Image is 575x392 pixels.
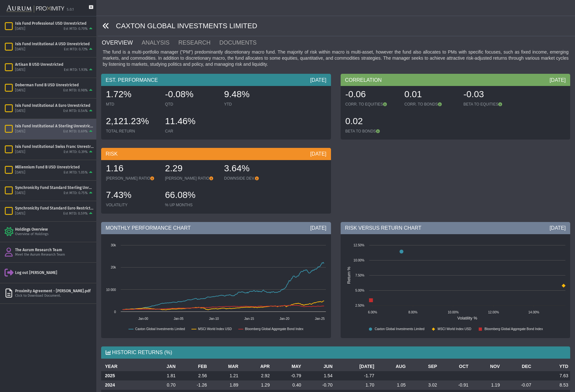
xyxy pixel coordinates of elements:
div: [DATE] [15,109,25,114]
div: Isis Fund Institutional A USD Unrestricted [15,41,94,47]
div: Synchronicity Fund Standard Euro Restricted [15,206,94,211]
div: BETA TO BONDS [345,129,398,134]
text: 30k [111,243,116,247]
text: Caxton Global Investments Limited [135,327,185,331]
div: [PERSON_NAME] RATIO [165,176,218,181]
th: MAY [272,362,303,371]
div: 7.43% [106,189,159,202]
div: 0.02 [345,115,398,129]
img: Aurum-Proximity%20white.svg [6,2,64,16]
div: QTD [165,102,218,107]
span: 1.72% [106,89,131,99]
div: 66.08% [165,189,218,202]
div: CORR. TO EQUITIES [345,102,398,107]
text: Jan-00 [138,317,148,320]
div: 9.48% [224,88,277,102]
span: -0.06 [345,89,366,99]
text: MSCI World Index USD [198,327,232,331]
div: RISK VERSUS RETURN CHART [341,222,571,234]
td: 2.92 [240,371,272,380]
div: The fund is a multi-portfolio manager ("PM") predominantly discretionary macro fund. The majority... [101,49,570,67]
div: Est MTD: 0.98% [63,88,88,93]
text: 14.00% [528,311,539,314]
text: 12.50% [353,243,364,247]
text: Bloomberg Global Aggregate Bond Index [245,327,303,331]
div: Est MTD: 0.69% [63,129,88,134]
text: 10 000 [106,288,116,292]
a: RESEARCH [178,36,219,49]
div: CAR [165,129,218,134]
div: [PERSON_NAME] RATIO [106,176,159,181]
text: Jan-05 [174,317,184,320]
text: MSCI World Index USD [438,327,471,331]
div: -0.03 [464,88,516,102]
td: 1.29 [240,380,272,390]
text: Jan-25 [315,317,325,320]
th: AUG [376,362,408,371]
th: DEC [502,362,533,371]
div: 11.46% [165,115,218,129]
div: Est MTD: 0.39% [64,150,88,155]
div: [DATE] [15,47,25,52]
text: 12.00% [488,311,499,314]
text: 20k [111,266,116,269]
th: [DATE] [335,362,376,371]
td: -0.70 [303,380,335,390]
div: [DATE] [310,150,326,158]
td: 0.70 [146,380,178,390]
div: Click to Download Document. [15,294,94,298]
div: Isis Fund Professional USD Unrestricted [15,21,94,26]
th: JAN [146,362,178,371]
td: 1.54 [303,371,335,380]
td: 7.63 [533,371,570,380]
div: 2.29 [165,162,218,176]
div: EST. PERFORMANCE [101,74,331,86]
td: 0.40 [272,380,303,390]
text: 8.00% [408,311,417,314]
div: Proximity Agreement - [PERSON_NAME].pdf [15,288,94,294]
div: [DATE] [550,225,566,232]
div: Est MTD: 0.75% [64,191,88,196]
td: 1.05 [376,380,408,390]
text: Return % [346,267,351,284]
div: Holdings Overview [15,227,94,232]
td: -0.79 [272,371,303,380]
div: [DATE] [15,88,25,93]
div: RISK [101,148,331,160]
div: Log out [PERSON_NAME] [15,270,94,275]
div: MTD [106,102,159,107]
div: MONTHLY PERFORMANCE CHART [101,222,331,234]
td: 8.53 [533,380,570,390]
div: 1.16 [106,162,159,176]
div: [DATE] [15,211,25,216]
div: [DATE] [15,150,25,155]
div: Isis Fund Institutional Swiss Franc Unrestricted [15,144,94,149]
th: SEP [408,362,439,371]
text: 10.00% [448,311,458,314]
text: Jan-15 [244,317,254,320]
text: Jan-20 [280,317,290,320]
td: 1.89 [209,380,240,390]
td: 2.56 [178,371,209,380]
div: Synchronicity Fund Standard Sterling Unrestricted [15,185,94,190]
div: Millennium Fund B USD Unrestricted [15,165,94,170]
td: -0.07 [502,380,533,390]
div: Meet the Aurum Research Team [15,252,94,257]
div: HISTORIC RETURNS (%) [101,346,570,359]
text: Volatility % [457,316,477,320]
th: JUN [303,362,335,371]
div: The Aurum Research Team [15,247,94,252]
td: 1.19 [470,380,502,390]
div: 5.0.1 [67,7,74,12]
td: 1.70 [335,380,376,390]
div: CORRELATION [341,74,571,86]
div: VOLATILITY [106,202,159,208]
div: % UP MONTHS [165,202,218,208]
div: Est MTD: 1.93% [64,68,88,72]
div: [DATE] [15,68,25,72]
th: OCT [439,362,470,371]
div: YTD [224,102,277,107]
div: [DATE] [15,170,25,175]
text: Caxton Global Investments Limited [375,327,424,331]
text: 0 [114,310,116,314]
